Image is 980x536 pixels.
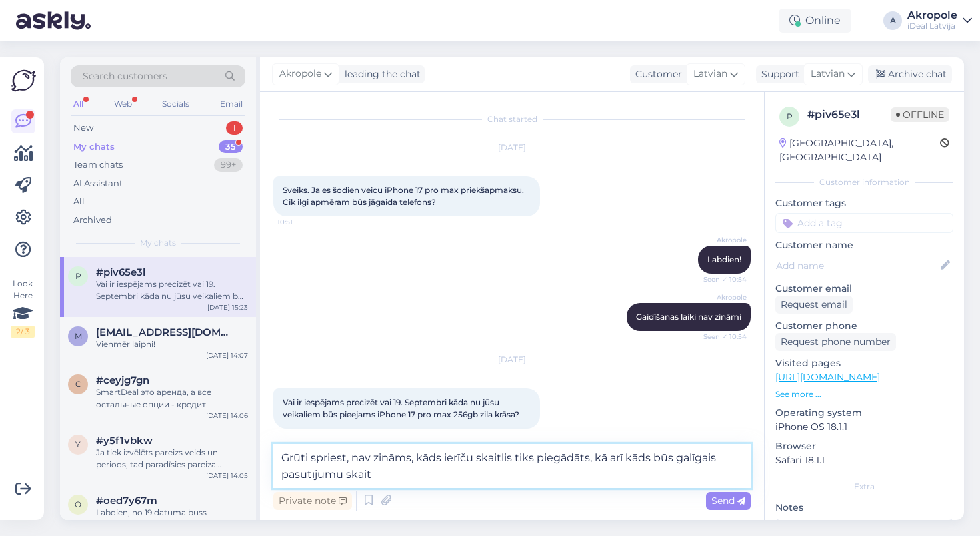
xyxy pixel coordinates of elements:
[283,185,526,207] span: Sveiks. Ja es šodien veicu iPhone 17 pro max priekšapmaksu. Cik ilgi apmēram būs jāgaida telefons?
[75,379,81,389] span: c
[339,67,421,81] div: leading the chat
[907,10,972,31] a: AkropoleiDeal Latvija
[206,411,248,421] div: [DATE] 14:06
[217,95,245,113] div: Email
[779,136,940,164] div: [GEOGRAPHIC_DATA], [GEOGRAPHIC_DATA]
[73,158,123,172] div: Team chats
[75,499,81,509] span: o
[11,278,35,338] div: Look Here
[277,217,327,227] span: 10:51
[775,213,953,233] input: Add a tag
[775,439,953,453] p: Browser
[707,254,741,264] span: Labdien!
[73,214,112,227] div: Archived
[73,121,93,135] div: New
[775,420,953,434] p: iPhone OS 18.1.1
[775,481,953,493] div: Extra
[775,371,880,383] a: [URL][DOMAIN_NAME]
[73,177,123,190] div: AI Assistant
[775,501,953,515] p: Notes
[75,271,81,281] span: p
[807,107,891,123] div: # piv65e3l
[273,113,751,125] div: Chat started
[907,10,957,21] div: Akropole
[75,331,82,341] span: m
[75,439,81,449] span: y
[273,492,352,510] div: Private note
[776,258,938,273] input: Add name
[73,195,85,208] div: All
[907,21,957,31] div: iDeal Latvija
[697,292,747,302] span: Akropole
[214,158,243,172] div: 99+
[96,495,157,507] span: #oed7y67m
[219,140,243,154] div: 35
[787,111,793,121] span: p
[71,95,86,113] div: All
[96,435,153,447] span: #y5f1vbkw
[883,11,902,30] div: A
[96,386,248,411] div: SmartDeal это аренда, а все остальные опции - кредит
[775,196,953,210] p: Customer tags
[775,296,853,314] div: Request email
[779,9,851,33] div: Online
[868,65,952,83] div: Archive chat
[96,278,248,302] div: Vai ir iespējams precizēt vai 19. Septembri kāda nu jūsu veikaliem būs pieejams iPhone 17 pro max...
[775,388,953,400] p: See more ...
[775,176,953,188] div: Customer information
[630,67,682,81] div: Customer
[775,356,953,370] p: Visited pages
[775,406,953,420] p: Operating system
[96,266,145,278] span: #piv65e3l
[226,121,243,135] div: 1
[775,319,953,333] p: Customer phone
[73,140,115,154] div: My chats
[206,471,248,481] div: [DATE] 14:05
[756,67,799,81] div: Support
[775,282,953,296] p: Customer email
[96,326,235,338] span: montaslaide@gmail.com
[697,235,747,245] span: Akropole
[775,453,953,467] p: Safari 18.1.1
[83,69,167,83] span: Search customers
[206,350,248,360] div: [DATE] 14:07
[207,302,248,312] div: [DATE] 15:23
[11,326,35,338] div: 2 / 3
[273,354,751,366] div: [DATE]
[283,397,519,419] span: Vai ir iespējams precizēt vai 19. Septembri kāda nu jūsu veikaliem būs pieejams iPhone 17 pro max...
[159,95,192,113] div: Socials
[140,237,176,249] span: My chats
[111,95,135,113] div: Web
[279,67,321,81] span: Akropole
[693,67,727,81] span: Latvian
[891,107,949,122] span: Offline
[273,444,751,488] textarea: Grūti spriest, nav zināms, kāds ierīču skaitlis tiks piegādāts, kā arī kāds būs galīgais pasūtīju...
[697,332,747,342] span: Seen ✓ 10:54
[697,274,747,284] span: Seen ✓ 10:54
[11,68,36,93] img: Askly Logo
[96,338,248,350] div: Vienmēr laipni!
[775,238,953,252] p: Customer name
[96,507,248,531] div: Labdien, no 19 datuma buss iespējams iegādāties
[775,333,896,351] div: Request phone number
[96,447,248,471] div: Ja tiek izvēlēts pareizs veids un periods, tad paradīsies pareiza summa jeb precīzi 1/3 no ierīce...
[711,495,745,507] span: Send
[277,429,327,439] span: 15:23
[273,142,751,154] div: [DATE]
[96,374,149,386] span: #ceyjg7gn
[636,312,741,322] span: Gaidīšanas laiki nav zināmi
[811,67,845,81] span: Latvian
